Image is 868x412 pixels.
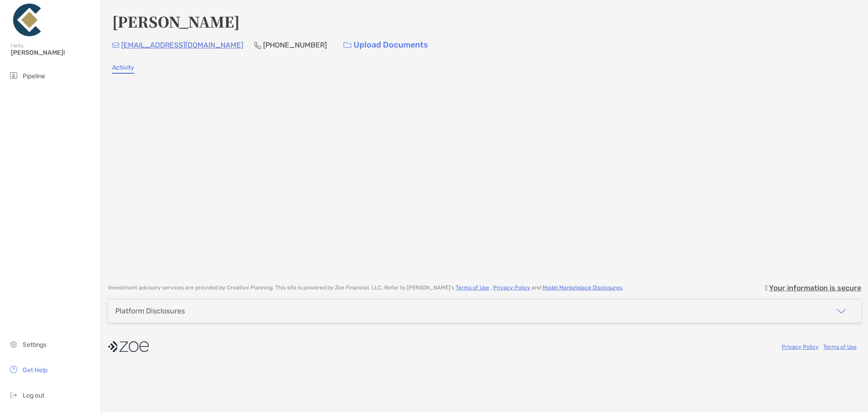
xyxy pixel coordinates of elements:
[112,43,119,48] img: Email Icon
[11,49,95,57] span: [PERSON_NAME]!
[121,39,243,51] p: [EMAIL_ADDRESS][DOMAIN_NAME]
[8,389,19,400] img: logout icon
[769,284,861,292] p: Your information is secure
[108,284,623,291] p: Investment advisory services are provided by Creative Planning . This site is powered by Zoe Fina...
[254,42,261,49] img: Phone Icon
[456,284,489,291] a: Terms of Use
[8,339,19,350] img: settings icon
[23,392,44,399] span: Log out
[338,35,434,55] a: Upload Documents
[23,72,45,80] span: Pipeline
[8,70,19,81] img: pipeline icon
[11,4,43,36] img: Zoe Logo
[823,344,857,350] a: Terms of Use
[263,39,327,51] p: [PHONE_NUMBER]
[8,364,19,375] img: get-help icon
[23,341,47,349] span: Settings
[112,11,240,32] h4: [PERSON_NAME]
[344,42,351,48] img: button icon
[23,366,47,374] span: Get Help
[542,284,622,291] a: Model Marketplace Disclosures
[782,344,819,350] a: Privacy Policy
[836,306,847,317] img: icon arrow
[112,64,134,74] a: Activity
[493,284,530,291] a: Privacy Policy
[115,307,185,315] div: Platform Disclosures
[108,336,149,357] img: company logo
